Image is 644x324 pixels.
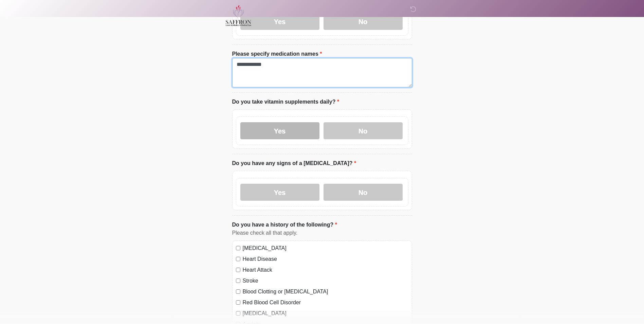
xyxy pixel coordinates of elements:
[243,299,408,307] label: Red Blood Cell Disorder
[243,266,408,274] label: Heart Attack
[232,229,412,237] div: Please check all that apply.
[243,288,408,296] label: Blood Clotting or [MEDICAL_DATA]
[324,122,403,139] label: No
[236,300,240,305] input: Red Blood Cell Disorder
[236,289,240,294] input: Blood Clotting or [MEDICAL_DATA]
[232,98,339,106] label: Do you take vitamin supplements daily?
[225,5,252,26] img: Saffron Laser Aesthetics and Medical Spa Logo
[243,277,408,285] label: Stroke
[240,122,319,139] label: Yes
[243,309,408,318] label: [MEDICAL_DATA]
[236,311,240,316] input: [MEDICAL_DATA]
[236,278,240,283] input: Stroke
[243,255,408,263] label: Heart Disease
[236,246,240,250] input: [MEDICAL_DATA]
[243,244,408,252] label: [MEDICAL_DATA]
[232,159,356,167] label: Do you have any signs of a [MEDICAL_DATA]?
[232,50,322,58] label: Please specify medication names
[232,221,337,229] label: Do you have a history of the following?
[236,257,240,261] input: Heart Disease
[324,184,403,201] label: No
[236,268,240,272] input: Heart Attack
[240,184,319,201] label: Yes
